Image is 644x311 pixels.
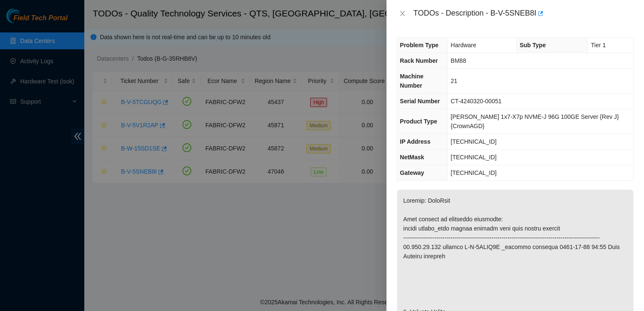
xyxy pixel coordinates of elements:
[400,42,439,48] span: Problem Type
[591,42,606,48] span: Tier 1
[451,57,466,64] span: BM88
[451,42,476,48] span: Hardware
[451,154,496,161] span: [TECHNICAL_ID]
[520,42,546,48] span: Sub Type
[399,10,406,17] span: close
[400,118,437,125] span: Product Type
[400,154,424,161] span: NetMask
[451,78,457,84] span: 21
[451,98,502,105] span: CT-4240320-00051
[451,169,496,176] span: [TECHNICAL_ID]
[400,73,424,89] span: Machine Number
[400,169,424,176] span: Gateway
[451,113,619,129] span: [PERSON_NAME] 1x7-X7p NVME-J 96G 100GE Server {Rev J}{CrownAGD}
[400,57,438,64] span: Rack Number
[400,98,440,105] span: Serial Number
[400,138,430,145] span: IP Address
[397,10,408,18] button: Close
[413,7,634,20] div: TODOs - Description - B-V-5SNEB8I
[451,138,496,145] span: [TECHNICAL_ID]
